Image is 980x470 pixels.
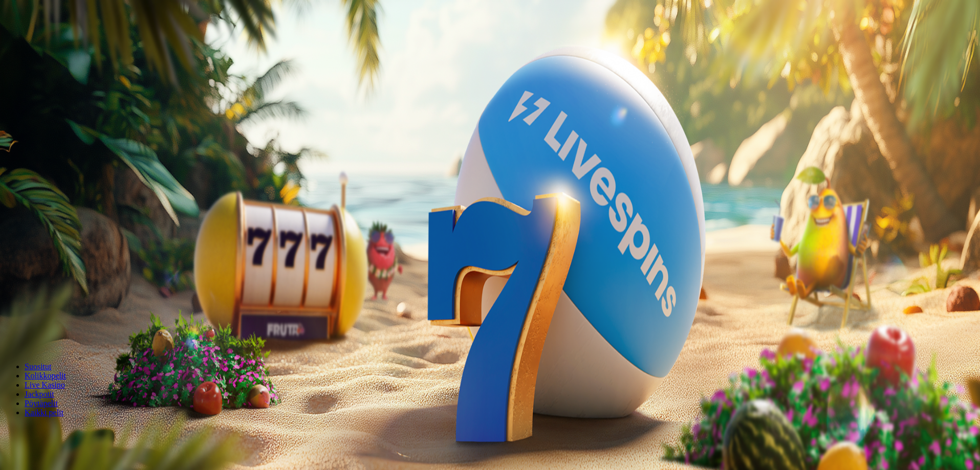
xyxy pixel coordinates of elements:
[25,390,54,398] span: Jackpotit
[25,362,51,371] span: Suositut
[25,381,65,389] span: Live Kasino
[25,399,58,408] span: Pöytäpelit
[4,345,976,436] header: Lobby
[25,371,66,380] span: Kolikkopelit
[25,408,63,417] span: Kaikki pelit
[4,345,976,417] nav: Lobby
